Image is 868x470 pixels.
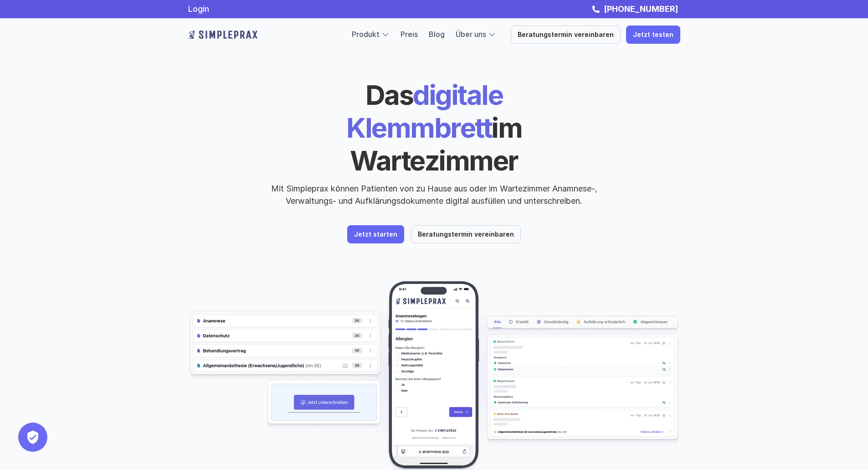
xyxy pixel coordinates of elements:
[411,225,521,243] a: Beratungstermin vereinbaren
[365,78,413,111] span: Das
[277,78,591,177] h1: digitale Klemmbrett
[604,4,678,14] strong: [PHONE_NUMBER]
[418,231,514,238] p: Beratungstermin vereinbaren
[263,182,605,207] p: Mit Simpleprax können Patienten von zu Hause aus oder im Wartezimmer Anamnese-, Verwaltungs- und ...
[518,31,614,39] p: Beratungstermin vereinbaren
[429,30,445,39] a: Blog
[352,30,380,39] a: Produkt
[401,30,418,39] a: Preis
[633,31,673,39] p: Jetzt testen
[188,4,209,14] a: Login
[511,26,621,44] a: Beratungstermin vereinbaren
[350,111,527,177] span: im Wartezimmer
[456,30,486,39] a: Über uns
[354,231,397,238] p: Jetzt starten
[601,4,680,14] a: [PHONE_NUMBER]
[626,26,680,44] a: Jetzt testen
[347,225,404,243] a: Jetzt starten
